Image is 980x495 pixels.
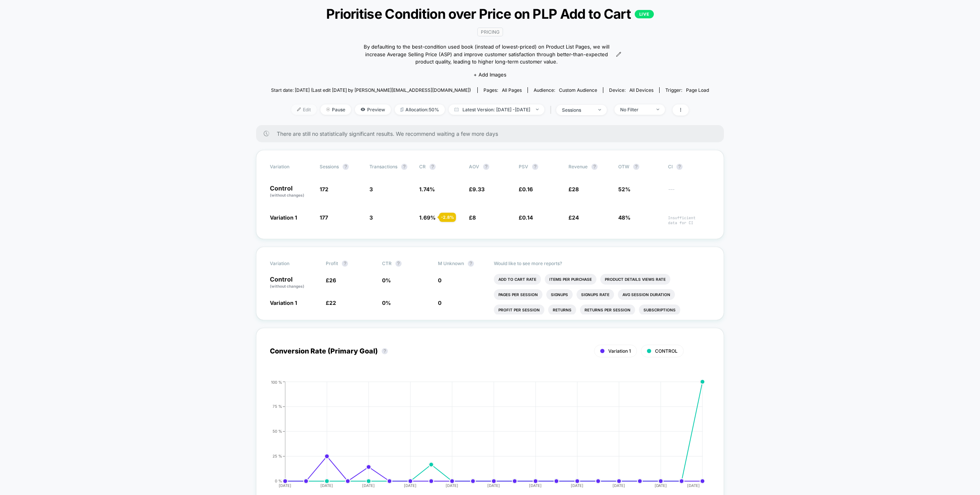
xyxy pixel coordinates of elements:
[534,87,597,93] div: Audience:
[382,348,388,354] button: ?
[618,164,660,170] span: OTW
[577,289,614,300] li: Signups Rate
[519,214,533,221] span: £
[369,164,397,169] span: Transactions
[401,164,407,170] button: ?
[382,277,391,283] span: 0 %
[270,164,312,170] span: Variation
[639,304,680,315] li: Subscriptions
[291,104,317,115] span: Edit
[536,109,539,110] img: end
[477,28,503,36] span: pricing
[438,300,441,306] span: 0
[271,379,282,384] tspan: 100 %
[320,186,328,192] span: 172
[568,214,579,221] span: £
[438,261,464,266] span: M Unknown
[600,274,670,285] li: Product Details Views Rate
[419,186,435,192] span: 1.74 %
[382,300,391,306] span: 0 %
[655,348,678,354] span: CONTROL
[483,87,522,93] div: Pages:
[355,104,391,115] span: Preview
[562,107,593,113] div: sessions
[608,348,631,354] span: Variation 1
[262,380,702,495] div: CONVERSION_RATE
[275,479,282,483] tspan: 0 %
[620,107,651,112] div: No Filter
[326,277,336,283] span: £
[271,87,471,93] span: Start date: [DATE] (Last edit [DATE] by [PERSON_NAME][EMAIL_ADDRESS][DOMAIN_NAME])
[613,483,626,488] tspan: [DATE]
[548,104,556,116] span: |
[483,164,489,170] button: ?
[329,300,336,306] span: 22
[273,404,282,409] tspan: 75 %
[571,483,584,488] tspan: [DATE]
[382,261,392,266] span: CTR
[395,104,445,115] span: Allocation: 50%
[270,276,318,289] p: Control
[559,87,597,93] span: Custom Audience
[404,483,416,488] tspan: [DATE]
[591,164,598,170] button: ?
[618,289,675,300] li: Avg Session Duration
[419,214,436,221] span: 1.69 %
[326,261,338,266] span: Profit
[598,109,601,111] img: end
[430,164,436,170] button: ?
[449,104,544,115] span: Latest Version: [DATE] - [DATE]
[522,186,533,192] span: 0.16
[270,300,297,306] span: Variation 1
[395,261,402,267] button: ?
[279,483,291,488] tspan: [DATE]
[270,284,304,288] span: (without changes)
[369,214,373,221] span: 3
[419,164,426,169] span: CR
[468,261,474,267] button: ?
[686,87,709,93] span: Page Load
[400,107,403,112] img: rebalance
[665,87,709,93] div: Trigger:
[273,454,282,458] tspan: 25 %
[472,214,476,221] span: 8
[494,289,542,300] li: Pages Per Session
[522,214,533,221] span: 0.14
[277,130,709,137] span: There are still no statistically significant results. We recommend waiting a few more days
[668,164,710,170] span: CI
[329,277,336,283] span: 26
[494,274,541,285] li: Add To Cart Rate
[572,186,579,192] span: 28
[326,300,336,306] span: £
[270,214,297,221] span: Variation 1
[568,164,588,169] span: Revenue
[655,483,667,488] tspan: [DATE]
[320,164,339,169] span: Sessions
[270,193,304,197] span: (without changes)
[469,214,476,221] span: £
[688,483,700,488] tspan: [DATE]
[326,107,330,111] img: end
[568,186,579,192] span: £
[548,304,576,315] li: Returns
[369,186,373,192] span: 3
[438,277,441,283] span: 0
[580,304,635,315] li: Returns Per Session
[446,483,458,488] tspan: [DATE]
[572,214,579,221] span: 24
[320,214,328,221] span: 177
[676,164,683,170] button: ?
[532,164,538,170] button: ?
[633,164,639,170] button: ?
[494,261,710,266] p: Would like to see more reports?
[270,261,312,267] span: Variation
[488,483,500,488] tspan: [DATE]
[472,186,485,192] span: 9.33
[502,87,522,93] span: all pages
[545,274,596,285] li: Items Per Purchase
[494,304,544,315] li: Profit Per Session
[343,164,349,170] button: ?
[529,483,542,488] tspan: [DATE]
[629,87,653,93] span: all devices
[519,164,528,169] span: PSV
